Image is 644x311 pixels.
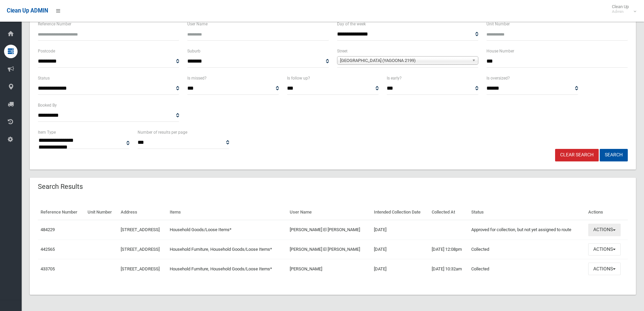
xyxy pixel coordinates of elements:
[167,240,287,259] td: Household Furniture, Household Goods/Loose Items*
[138,129,187,136] label: Number of results per page
[38,74,50,82] label: Status
[187,47,200,55] label: Suburb
[121,227,160,232] a: [STREET_ADDRESS]
[287,205,371,220] th: User Name
[387,74,402,82] label: Is early?
[38,205,85,220] th: Reference Number
[38,20,71,28] label: Reference Number
[187,74,207,82] label: Is missed?
[612,9,629,14] small: Admin
[121,266,160,271] a: [STREET_ADDRESS]
[41,266,55,271] a: 433705
[469,240,586,259] td: Collected
[337,47,348,55] label: Street
[7,7,48,14] span: Clean Up ADMIN
[486,20,510,28] label: Unit Number
[287,74,310,82] label: Is follow up?
[588,224,621,236] button: Actions
[340,57,469,65] span: [GEOGRAPHIC_DATA] (YAGOONA 2199)
[371,205,429,220] th: Intended Collection Date
[588,243,621,256] button: Actions
[287,220,371,240] td: [PERSON_NAME] El [PERSON_NAME]
[41,247,55,252] a: 442565
[167,205,287,220] th: Items
[486,74,510,82] label: Is oversized?
[371,259,429,279] td: [DATE]
[429,240,469,259] td: [DATE] 12:08pm
[555,149,599,161] a: Clear Search
[337,20,366,28] label: Day of the week
[41,227,55,232] a: 484229
[38,47,55,55] label: Postcode
[469,205,586,220] th: Status
[30,180,91,193] header: Search Results
[118,205,167,220] th: Address
[371,220,429,240] td: [DATE]
[38,102,57,109] label: Booked By
[167,259,287,279] td: Household Furniture, Household Goods/Loose Items*
[486,47,514,55] label: House Number
[85,205,118,220] th: Unit Number
[287,240,371,259] td: [PERSON_NAME] El [PERSON_NAME]
[609,4,636,14] span: Clean Up
[371,240,429,259] td: [DATE]
[167,220,287,240] td: Household Goods/Loose Items*
[469,220,586,240] td: Approved for collection, but not yet assigned to route
[588,263,621,275] button: Actions
[469,259,586,279] td: Collected
[429,205,469,220] th: Collected At
[38,129,56,136] label: Item Type
[287,259,371,279] td: [PERSON_NAME]
[600,149,628,161] button: Search
[187,20,208,28] label: User Name
[429,259,469,279] td: [DATE] 10:32am
[586,205,628,220] th: Actions
[121,247,160,252] a: [STREET_ADDRESS]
